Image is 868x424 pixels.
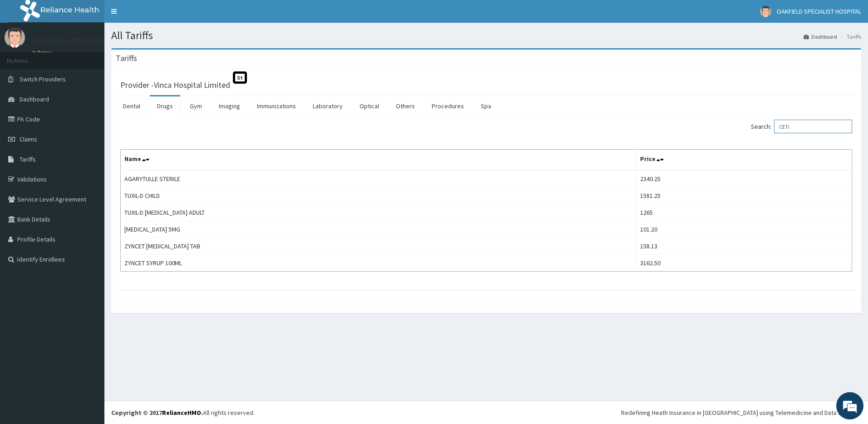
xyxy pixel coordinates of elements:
td: ZYNCET SYRUP 100ML [121,255,636,272]
a: Dental [116,96,148,116]
a: Spa [473,96,498,116]
a: Laboratory [306,96,350,116]
th: Price [636,150,852,171]
td: 3162.50 [636,255,852,272]
a: Optical [352,96,386,116]
td: AGARYTULLE STERILE [121,170,636,187]
h1: All Tariffs [111,30,861,41]
td: 158.13 [636,238,852,255]
span: OAKFIELD SPECIALIST HOSPITAL [777,7,861,15]
td: 1581.25 [636,187,852,204]
label: Search: [751,120,852,133]
li: Tariffs [838,33,861,40]
a: Imaging [212,96,247,116]
span: Switch Providers [20,75,66,83]
a: Procedures [424,96,471,116]
img: User Image [760,6,771,17]
td: TUXIL-D [MEDICAL_DATA] ADULT [121,204,636,221]
div: Chat with us now [47,51,153,63]
a: Dashboard [804,33,837,40]
a: Immunizations [250,96,303,116]
span: Tariffs [20,155,36,163]
h3: Provider - Vinca Hospital Limited [120,81,230,89]
td: TUXIL-D CHILD [121,187,636,204]
a: Gym [182,96,209,116]
span: St [233,71,247,84]
textarea: Type your message and hit 'Enter' [5,248,173,280]
div: Minimize live chat window [149,5,171,26]
p: OAKFIELD SPECIALIST HOSPITAL [32,37,145,45]
img: User Image [5,27,25,48]
a: RelianceHMO [162,409,201,417]
strong: Copyright © 2017 . [111,409,203,417]
span: Claims [20,135,37,143]
div: Redefining Heath Insurance in [GEOGRAPHIC_DATA] using Telemedicine and Data Science! [621,408,861,417]
a: Others [389,96,422,116]
footer: All rights reserved. [104,401,868,424]
span: We're online! [53,115,125,207]
a: Drugs [150,96,180,116]
td: 1265 [636,204,852,221]
td: ZYNCET [MEDICAL_DATA] TAB [121,238,636,255]
td: 101.20 [636,221,852,238]
th: Name [121,150,636,171]
h3: Tariffs [116,54,137,62]
td: 2340.25 [636,170,852,187]
input: Search: [774,120,852,133]
img: d_794563401_company_1708531726252_794563401 [17,45,37,68]
td: [MEDICAL_DATA] 5MG [121,221,636,238]
a: Online [32,50,54,56]
span: Dashboard [20,95,49,103]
